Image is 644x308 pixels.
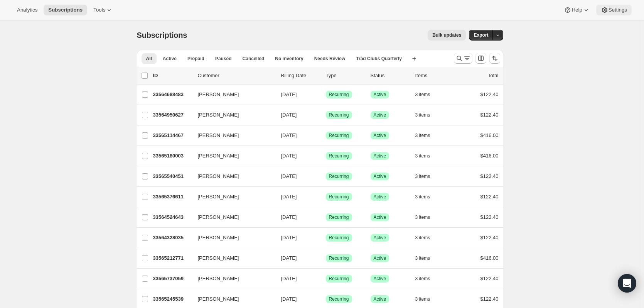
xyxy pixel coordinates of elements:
[198,193,239,201] span: [PERSON_NAME]
[153,89,499,100] div: 33564688483[PERSON_NAME][DATE]SuccessRecurringSuccessActive3 items$122.40
[153,110,499,120] div: 33564950627[PERSON_NAME][DATE]SuccessRecurringSuccessActive3 items$122.40
[163,56,177,62] span: Active
[480,132,499,138] span: $416.00
[153,151,499,161] div: 33565180003[PERSON_NAME][DATE]SuccessRecurringSuccessActive3 items$416.00
[488,72,498,80] p: Total
[153,273,499,284] div: 33565737059[PERSON_NAME][DATE]SuccessRecurringSuccessActive3 items$122.40
[559,5,594,15] button: Help
[198,234,239,242] span: [PERSON_NAME]
[415,112,430,118] span: 3 items
[374,132,386,139] span: Active
[415,171,439,182] button: 3 items
[281,132,297,138] span: [DATE]
[153,294,499,305] div: 33565245539[PERSON_NAME][DATE]SuccessRecurringSuccessActive3 items$122.40
[329,194,349,200] span: Recurring
[281,91,297,97] span: [DATE]
[329,153,349,159] span: Recurring
[415,212,439,223] button: 3 items
[193,109,270,121] button: [PERSON_NAME]
[415,110,439,120] button: 3 items
[153,72,192,80] p: ID
[198,295,239,303] span: [PERSON_NAME]
[428,30,466,41] button: Bulk updates
[469,30,493,41] button: Export
[198,132,239,139] span: [PERSON_NAME]
[415,191,439,202] button: 3 items
[480,194,499,200] span: $122.40
[326,72,364,80] div: Type
[415,255,430,261] span: 3 items
[281,72,320,80] p: Billing Date
[371,72,409,80] p: Status
[415,296,430,302] span: 3 items
[480,296,499,302] span: $122.40
[480,255,499,261] span: $416.00
[415,232,439,243] button: 3 items
[193,191,270,203] button: [PERSON_NAME]
[374,91,386,98] span: Active
[198,91,239,98] span: [PERSON_NAME]
[153,232,499,243] div: 33564328035[PERSON_NAME][DATE]SuccessRecurringSuccessActive3 items$122.40
[329,235,349,241] span: Recurring
[415,151,439,161] button: 3 items
[374,153,386,159] span: Active
[415,276,430,282] span: 3 items
[153,152,192,160] p: 33565180003
[281,214,297,220] span: [DATE]
[215,56,232,62] span: Paused
[329,173,349,179] span: Recurring
[374,214,386,220] span: Active
[356,56,402,62] span: Trad Clubs Quarterly
[153,212,499,223] div: 33564524643[PERSON_NAME][DATE]SuccessRecurringSuccessActive3 items$122.40
[153,132,192,139] p: 33565114467
[198,152,239,160] span: [PERSON_NAME]
[609,7,627,13] span: Settings
[281,112,297,118] span: [DATE]
[193,272,270,285] button: [PERSON_NAME]
[480,173,499,179] span: $122.40
[89,5,118,15] button: Tools
[329,276,349,282] span: Recurring
[408,53,420,64] button: Create new view
[415,132,430,139] span: 3 items
[153,234,192,242] p: 33564328035
[153,72,499,80] div: IDCustomerBilling DateTypeStatusItemsTotal
[415,153,430,159] span: 3 items
[329,296,349,302] span: Recurring
[17,7,37,13] span: Analytics
[415,294,439,305] button: 3 items
[480,235,499,240] span: $122.40
[153,295,192,303] p: 33565245539
[415,214,430,220] span: 3 items
[153,191,499,202] div: 33565376611[PERSON_NAME][DATE]SuccessRecurringSuccessActive3 items$122.40
[415,194,430,200] span: 3 items
[281,276,297,281] span: [DATE]
[415,89,439,100] button: 3 items
[415,72,454,80] div: Items
[193,150,270,162] button: [PERSON_NAME]
[153,173,192,180] p: 33565540451
[281,235,297,240] span: [DATE]
[480,153,499,159] span: $416.00
[153,254,192,262] p: 33565212771
[618,274,636,293] div: Open Intercom Messenger
[329,214,349,220] span: Recurring
[243,56,265,62] span: Cancelled
[415,253,439,264] button: 3 items
[374,173,386,179] span: Active
[137,31,187,39] span: Subscriptions
[572,7,582,13] span: Help
[281,255,297,261] span: [DATE]
[415,130,439,141] button: 3 items
[281,194,297,200] span: [DATE]
[415,91,430,98] span: 3 items
[153,111,192,119] p: 33564950627
[415,273,439,284] button: 3 items
[198,72,275,80] p: Customer
[153,171,499,182] div: 33565540451[PERSON_NAME][DATE]SuccessRecurringSuccessActive3 items$122.40
[198,254,239,262] span: [PERSON_NAME]
[153,91,192,98] p: 33564688483
[432,32,461,38] span: Bulk updates
[153,130,499,141] div: 33565114467[PERSON_NAME][DATE]SuccessRecurringSuccessActive3 items$416.00
[374,296,386,302] span: Active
